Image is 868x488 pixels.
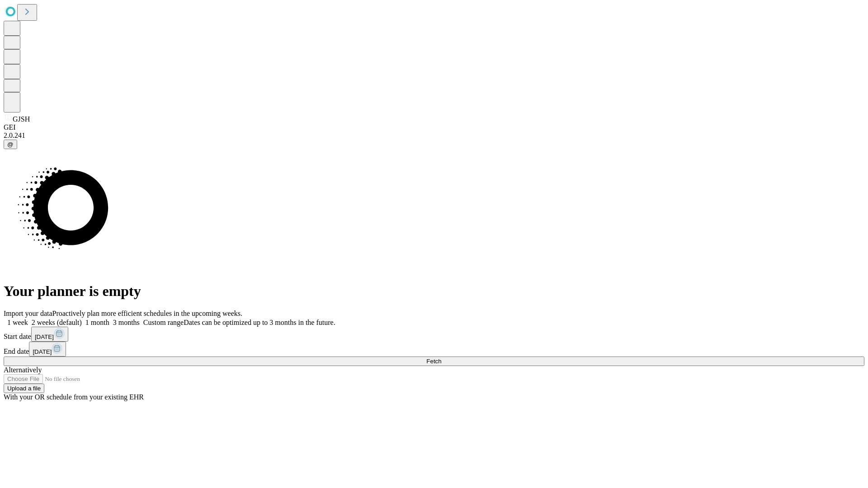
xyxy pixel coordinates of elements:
span: 2 weeks (default) [32,319,82,326]
button: [DATE] [29,342,66,357]
span: 3 months [113,319,140,326]
button: Upload a file [4,384,44,393]
div: GEI [4,123,864,131]
span: [DATE] [33,348,52,355]
span: 1 week [7,319,28,326]
span: GJSH [13,115,30,123]
span: Custom range [143,319,184,326]
button: @ [4,140,17,149]
div: Start date [4,327,864,342]
span: Import your data [4,310,52,317]
div: 2.0.241 [4,131,864,140]
span: Proactively plan more efficient schedules in the upcoming weeks. [52,310,242,317]
span: Fetch [426,358,441,365]
span: [DATE] [35,333,54,340]
span: With your OR schedule from your existing EHR [4,393,144,401]
span: 1 month [85,319,109,326]
button: [DATE] [31,327,68,342]
span: Dates can be optimized up to 3 months in the future. [184,319,335,326]
button: Fetch [4,357,864,366]
div: End date [4,342,864,357]
span: Alternatively [4,366,42,374]
span: @ [7,141,14,148]
h1: Your planner is empty [4,283,864,300]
